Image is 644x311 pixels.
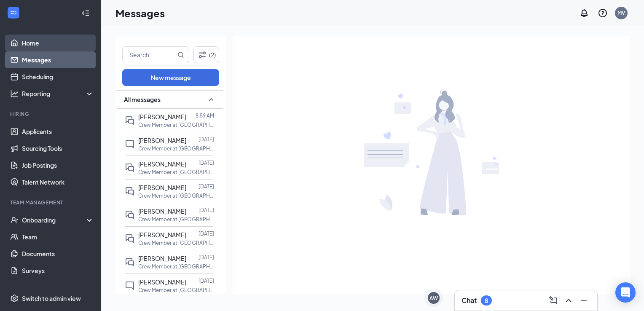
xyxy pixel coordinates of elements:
[206,94,216,105] svg: SmallChevronUp
[138,169,214,176] p: Crew Member at [GEOGRAPHIC_DATA]
[22,140,94,157] a: Sourcing Tools
[22,68,94,85] a: Scheduling
[125,115,135,126] svg: DoubleChat
[577,294,590,307] button: Minimize
[10,199,92,206] div: Team Management
[138,278,186,286] span: [PERSON_NAME]
[138,263,214,270] p: Crew Member at [GEOGRAPHIC_DATA]
[199,230,214,237] p: [DATE]
[123,47,176,63] input: Search
[122,69,219,86] button: New message
[462,296,477,305] h3: Chat
[9,8,18,17] svg: WorkstreamLogo
[81,9,90,17] svg: Collapse
[193,46,219,63] button: Filter (2)
[10,216,19,224] svg: UserCheck
[138,255,186,262] span: [PERSON_NAME]
[429,295,438,302] div: AW
[22,35,94,51] a: Home
[138,239,214,247] p: Crew Member at [GEOGRAPHIC_DATA]
[617,9,625,16] div: MV
[196,112,214,119] p: 8:59 AM
[199,277,214,284] p: [DATE]
[125,281,135,291] svg: ChatInactive
[125,233,135,244] svg: DoubleChat
[22,228,94,245] a: Team
[598,8,608,18] svg: QuestionInfo
[563,295,574,306] svg: ChevronUp
[138,207,186,215] span: [PERSON_NAME]
[22,245,94,262] a: Documents
[22,123,94,140] a: Applicants
[615,282,636,303] div: Open Intercom Messenger
[138,137,186,144] span: [PERSON_NAME]
[548,295,558,306] svg: ComposeMessage
[199,206,214,214] p: [DATE]
[138,121,214,129] p: Crew Member at [GEOGRAPHIC_DATA]
[547,294,560,307] button: ComposeMessage
[485,297,488,304] div: 8
[138,231,186,239] span: [PERSON_NAME]
[199,254,214,261] p: [DATE]
[138,184,186,191] span: [PERSON_NAME]
[125,139,135,149] svg: ChatInactive
[138,145,214,152] p: Crew Member at [GEOGRAPHIC_DATA]
[138,113,186,121] span: [PERSON_NAME]
[579,295,589,306] svg: Minimize
[125,210,135,220] svg: DoubleChat
[199,136,214,143] p: [DATE]
[22,51,94,68] a: Messages
[138,192,214,199] p: Crew Member at [GEOGRAPHIC_DATA]
[124,95,161,104] span: All messages
[125,186,135,196] svg: DoubleChat
[22,262,94,279] a: Surveys
[22,216,87,224] div: Onboarding
[199,159,214,166] p: [DATE]
[562,294,575,307] button: ChevronUp
[22,174,94,190] a: Talent Network
[22,294,81,303] div: Switch to admin view
[115,6,165,20] h1: Messages
[22,157,94,174] a: Job Postings
[138,287,214,294] p: Crew Member at [GEOGRAPHIC_DATA]
[10,110,92,118] div: Hiring
[10,89,19,98] svg: Analysis
[125,257,135,267] svg: DoubleChat
[579,8,589,18] svg: Notifications
[138,216,214,223] p: Crew Member at [GEOGRAPHIC_DATA]
[177,51,184,58] svg: MagnifyingGlass
[197,50,207,60] svg: Filter
[125,163,135,173] svg: DoubleChat
[22,89,94,98] div: Reporting
[138,160,186,168] span: [PERSON_NAME]
[10,294,19,303] svg: Settings
[199,183,214,190] p: [DATE]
